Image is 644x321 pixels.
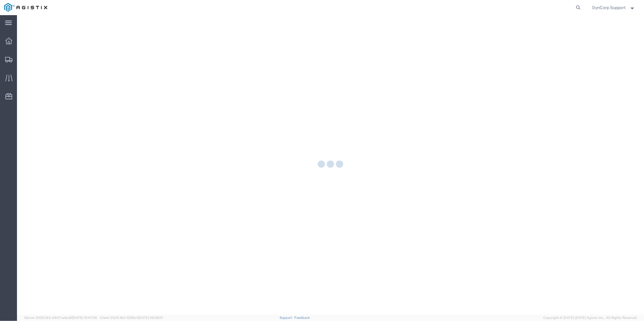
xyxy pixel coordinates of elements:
a: Feedback [294,316,310,319]
span: Copyright © [DATE]-[DATE] Agistix Inc., All Rights Reserved [543,315,637,320]
span: DynCorp Support [592,4,626,11]
img: logo [4,3,47,12]
span: Server: 2025.19.0-d447cefac8f [24,316,97,319]
span: Client: 2025.19.0-129fbcf [100,316,163,319]
a: Support [280,316,295,319]
span: [DATE] 10:47:06 [72,316,97,319]
button: DynCorp Support [592,4,636,11]
span: [DATE] 09:39:01 [138,316,163,319]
